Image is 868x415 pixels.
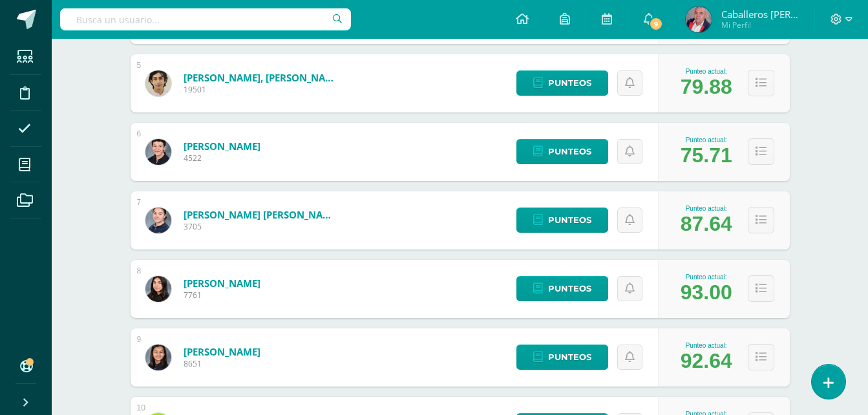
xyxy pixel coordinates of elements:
div: 75.71 [681,144,732,167]
span: Punteos [548,71,591,95]
span: 9 [649,17,663,31]
span: 4522 [184,153,260,164]
img: 4540a715853f6299518f894e6ae5d525.png [145,276,171,302]
div: 7 [137,198,142,207]
a: Punteos [516,207,608,233]
img: 3b8a571045f5a2b5c794d1a0681c5bbe.png [145,70,171,96]
span: Punteos [548,140,591,164]
a: [PERSON_NAME] [184,140,260,153]
div: Punteo actual: [681,273,732,281]
span: Punteos [548,277,591,301]
div: Punteo actual: [681,68,732,75]
div: 8 [137,266,142,275]
span: 3705 [184,221,339,232]
a: Punteos [516,345,608,370]
a: [PERSON_NAME] [184,277,260,290]
div: 10 [137,403,145,412]
div: Punteo actual: [681,342,732,349]
span: 8651 [184,358,260,369]
div: 79.88 [681,75,732,99]
span: 7761 [184,290,260,301]
a: [PERSON_NAME] [184,345,260,358]
span: Punteos [548,208,591,232]
img: 8cfe0ab632be10e4dba11b95a0852b2a.png [145,345,171,370]
div: 93.00 [681,281,732,304]
img: ddcef10b87df91ca1f203f5721ab22a1.png [145,207,171,233]
a: [PERSON_NAME] [PERSON_NAME] [184,208,339,221]
div: 87.64 [681,212,732,236]
a: [PERSON_NAME], [PERSON_NAME] [184,71,339,84]
span: Caballeros [PERSON_NAME] [721,8,799,21]
span: 19501 [184,84,339,95]
div: 9 [137,335,142,344]
div: Punteo actual: [681,205,732,212]
div: Punteo actual: [681,136,732,144]
img: 718472c83144e4d062e4550837bf6643.png [686,6,712,32]
a: Punteos [516,139,608,164]
img: 5263f5ffcbf9d2f14e25695f871f3c20.png [145,139,171,165]
span: Mi Perfil [721,19,799,30]
div: 92.64 [681,349,732,373]
div: 5 [137,61,142,70]
a: Punteos [516,276,608,301]
input: Busca un usuario... [60,8,351,30]
div: 6 [137,129,142,138]
a: Punteos [516,70,608,96]
span: Punteos [548,345,591,369]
